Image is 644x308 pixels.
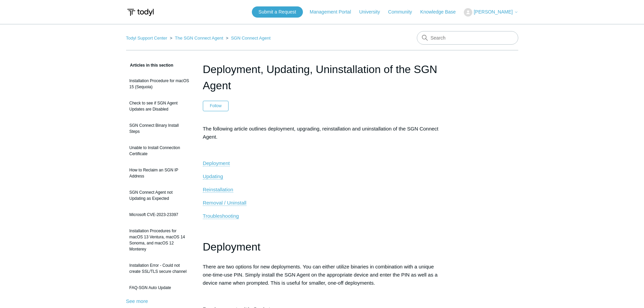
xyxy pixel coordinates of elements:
a: University [359,8,386,16]
h1: Deployment, Updating, Uninstallation of the SGN Agent [203,61,442,94]
img: Todyl Support Center Help Center home page [126,6,155,19]
a: Reinstallation [203,187,233,193]
span: There are two options for new deployments. You can either utilize binaries in combination with a ... [203,264,438,286]
a: SGN Connect Agent not Updating as Expected [126,186,193,205]
a: FAQ-SGN Auto Update [126,281,193,294]
a: Community [388,8,419,16]
a: Check to see if SGN Agent Updates are Disabled [126,97,193,116]
button: Follow Article [203,101,229,111]
a: Management Portal [310,8,358,16]
li: Todyl Support Center [126,35,169,41]
a: How to Reclaim an SGN IP Address [126,164,193,183]
span: The following article outlines deployment, upgrading, reinstallation and uninstallation of the SG... [203,126,438,140]
li: SGN Connect Agent [224,35,270,41]
a: Removal / Uninstall [203,200,246,206]
a: Troubleshooting [203,213,239,219]
span: Deployment [203,241,261,253]
span: Deployment [203,160,230,166]
a: SGN Connect Binary Install Steps [126,119,193,138]
a: The SGN Connect Agent [175,35,223,41]
a: Todyl Support Center [126,35,167,41]
a: Updating [203,173,223,180]
a: Installation Procedure for macOS 15 (Sequoia) [126,74,193,93]
a: SGN Connect Agent [231,35,270,41]
a: Installation Procedures for macOS 13 Ventura, macOS 14 Sonoma, and macOS 12 Monterey [126,224,193,256]
a: Installation Error - Could not create SSL/TLS secure channel [126,259,193,278]
span: [PERSON_NAME] [474,9,512,15]
a: See more [126,298,148,304]
a: Knowledge Base [420,8,462,16]
span: Articles in this section [126,63,173,68]
button: [PERSON_NAME] [464,8,518,17]
a: Submit a Request [252,6,303,18]
a: Unable to Install Connection Certificate [126,141,193,160]
a: Deployment [203,160,230,166]
input: Search [417,31,518,45]
a: Microsoft CVE-2023-23397 [126,208,193,221]
li: The SGN Connect Agent [168,35,224,41]
span: Updating [203,173,223,179]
